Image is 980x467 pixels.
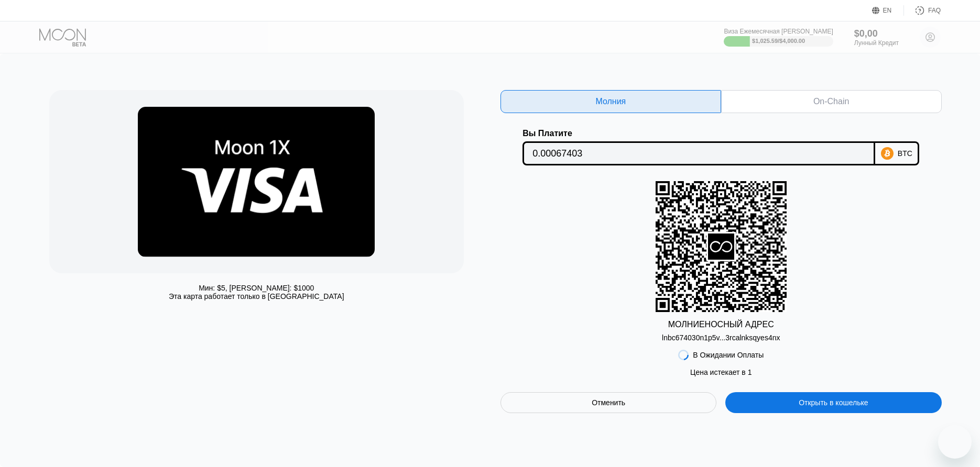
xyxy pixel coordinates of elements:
div: Молния [500,90,721,113]
div: Эта карта работает только в [GEOGRAPHIC_DATA] [169,292,344,301]
div: Вы ПлатитеBTC [500,129,942,165]
div: On-Chain [813,96,849,107]
span: 1 [748,368,752,376]
div: EN [872,5,904,16]
div: Мин: $5, [PERSON_NAME]: $1000 [199,284,314,292]
div: МОЛНИЕНОСНЫЙ АДРЕС [668,320,774,329]
div: FAQ [928,7,941,14]
div: Отменить [500,392,716,413]
div: $1,025.59/$4,000.00 [752,38,805,44]
div: Цена истекает в [690,368,752,376]
div: Молния [595,96,626,107]
iframe: Кнопка запуска окна обмена сообщениями [938,425,972,459]
div: BTC [898,149,912,158]
div: Отменить [592,398,625,407]
div: lnbc674030n1p5v...3rcalnksqyes4nx [662,333,780,342]
div: On-Chain [721,90,942,113]
div: Открыть в кошельке [799,398,868,407]
div: FAQ [904,5,941,16]
div: Виза Ежемесячная [PERSON_NAME]$1,025.59/$4,000.00 [724,28,833,47]
div: lnbc674030n1p5v...3rcalnksqyes4nx [662,329,780,342]
div: Открыть в кошельке [725,392,941,413]
div: Вы Платите [522,129,875,138]
div: EN [883,7,892,14]
div: Виза Ежемесячная [PERSON_NAME] [724,28,833,35]
div: В Ожидании Оплаты [693,351,764,359]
